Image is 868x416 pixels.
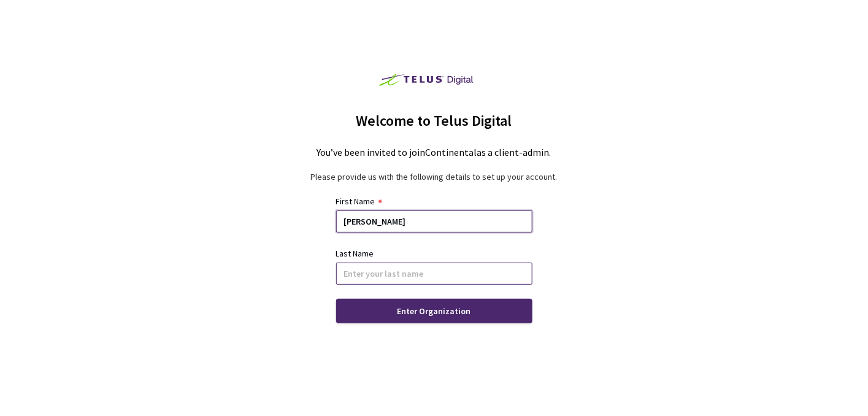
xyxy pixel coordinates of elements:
[317,145,551,160] div: You’ve been invited to join Continental as a client-admin .
[336,195,375,208] div: First Name
[336,210,532,233] input: Enter your first name
[356,110,512,131] div: Welcome to Telus Digital
[336,263,532,285] input: Enter your last name
[336,247,374,260] div: Last Name
[356,67,493,92] img: Telus Digital Logo
[398,306,471,316] div: Enter Organization
[311,172,558,182] div: Please provide us with the following details to set up your account.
